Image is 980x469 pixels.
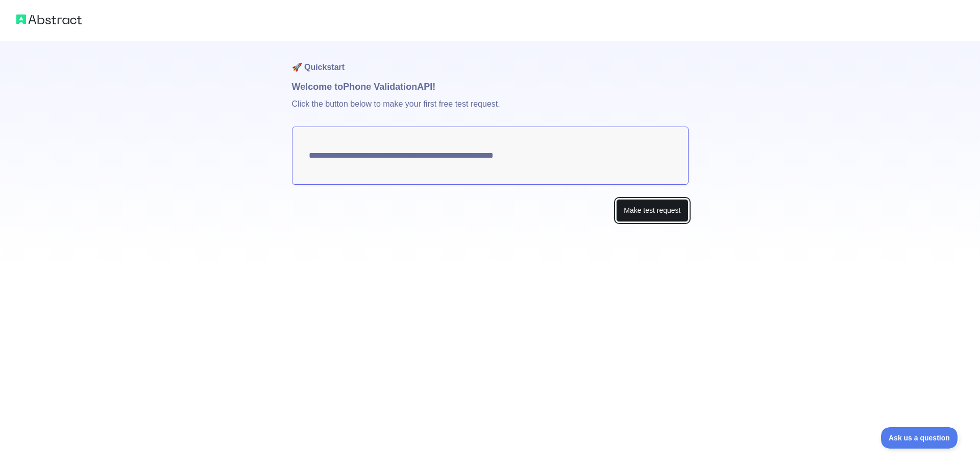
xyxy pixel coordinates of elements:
[616,199,688,222] button: Make test request
[292,94,689,127] p: Click the button below to make your first free test request.
[292,41,689,80] h1: 🚀 Quickstart
[881,427,960,449] iframe: Toggle Customer Support
[16,12,82,27] img: Abstract logo
[292,80,689,94] h1: Welcome to Phone Validation API!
